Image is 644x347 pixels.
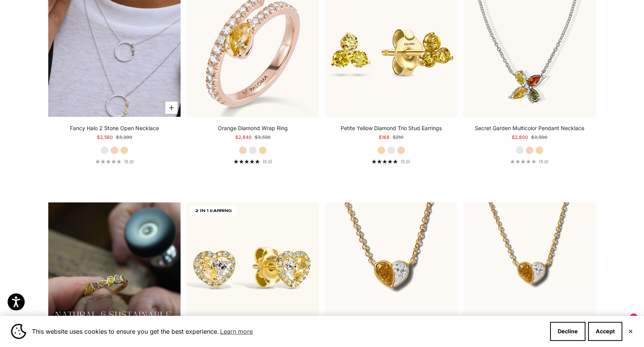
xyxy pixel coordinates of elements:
a: Orange Diamond Wrap Ring [218,124,288,132]
a: 5.0 out of 5.0 stars(5.0) [372,159,410,164]
img: #YellowGold [463,202,596,335]
span: (5.0) [124,159,134,164]
button: Accept [588,322,622,341]
button: Decline [550,322,585,341]
a: 5.0 out of 5.0 stars(5.0) [234,159,272,164]
a: Learn more [219,326,254,337]
compare-at-price: $3,550 [255,134,271,141]
a: Fancy Halo 2 Stone Open Necklace [70,124,159,132]
sale-price: $2,800 [512,134,528,141]
div: 5.0 out of 5.0 stars [372,159,398,164]
div: 5.0 out of 5.0 stars [510,159,536,164]
span: (5.0) [401,159,410,164]
span: (5.0) [263,159,272,164]
div: 5.0 out of 5.0 stars [234,159,260,164]
compare-at-price: $3,500 [531,134,547,141]
span: This website uses cookies to ensure you get the best experience. [32,326,544,337]
button: Close [628,329,633,334]
a: 5.0 out of 5.0 stars(5.0) [95,159,134,164]
img: #YellowGold [325,202,457,335]
sale-price: $2,560 [97,134,113,141]
compare-at-price: $3,200 [116,134,132,141]
img: #YellowGold [187,202,319,335]
a: Petite Yellow Diamond Trio Stud Earrings [341,124,442,132]
a: Secret Garden Multicolor Pendant Necklace [475,124,584,132]
img: Cookie banner [11,324,26,339]
div: 5.0 out of 5.0 stars [95,159,121,164]
compare-at-price: $210 [393,134,403,141]
sale-price: $2,840 [235,134,252,141]
span: 2 IN 1 EARRING [190,205,237,216]
span: (5.0) [539,159,549,164]
sale-price: $168 [379,134,390,141]
a: 5.0 out of 5.0 stars(5.0) [510,159,549,164]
